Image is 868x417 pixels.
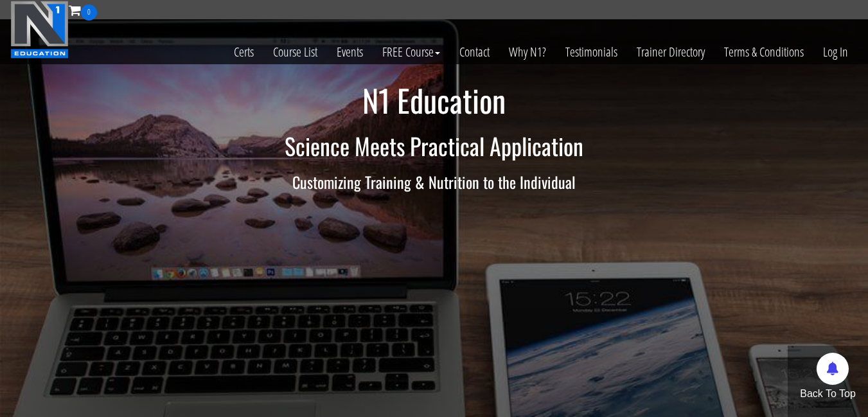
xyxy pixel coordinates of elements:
a: Terms & Conditions [714,21,813,84]
a: Certs [224,21,263,84]
a: Events [327,21,373,84]
a: Testimonials [556,21,627,84]
a: FREE Course [373,21,450,84]
h3: Customizing Training & Nutrition to the Individual [58,173,810,190]
img: n1-education [10,1,69,58]
a: Log In [813,21,858,84]
a: Contact [450,21,499,84]
h2: Science Meets Practical Application [58,133,810,159]
h1: N1 Education [58,84,810,118]
span: 0 [81,4,97,21]
a: Course List [263,21,327,84]
a: 0 [69,1,97,19]
a: Why N1? [499,21,556,84]
a: Trainer Directory [627,21,714,84]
